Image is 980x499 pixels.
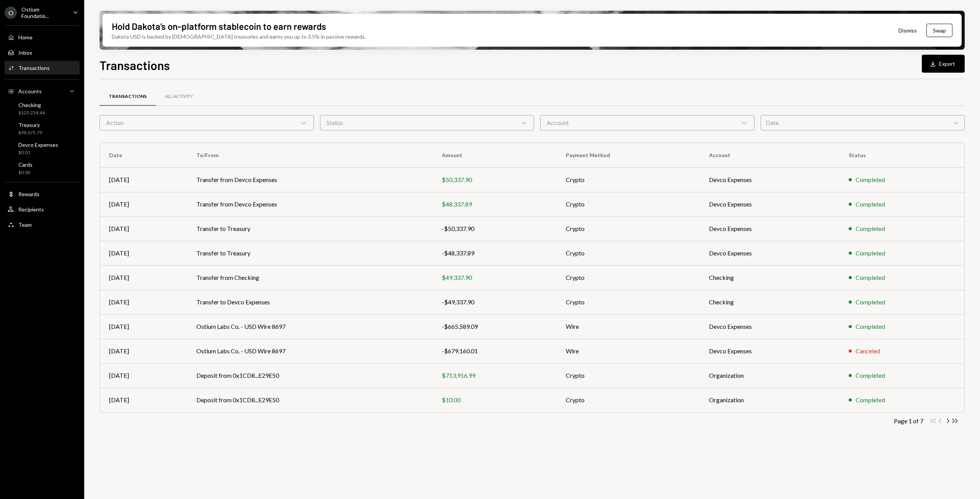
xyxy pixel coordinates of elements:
[761,115,965,130] div: Date
[18,161,33,168] div: Cards
[889,21,926,39] button: Dismiss
[156,87,202,106] a: All Activity
[433,143,557,167] th: Amount
[18,122,42,128] div: Treasury
[187,388,433,412] td: Deposit from 0x1CD8...E29E50
[5,187,80,201] a: Rewards
[187,216,433,241] td: Transfer to Treasury
[187,241,433,265] td: Transfer to Treasury
[187,363,433,388] td: Deposit from 0x1CD8...E29E50
[18,130,42,136] div: $98,675.79
[557,290,700,314] td: Crypto
[18,221,32,228] div: Team
[442,224,547,233] div: -$50,337.90
[856,224,885,233] div: Completed
[5,99,80,118] a: Checking$123,234.44
[700,339,840,363] td: Devco Expenses
[557,216,700,241] td: Crypto
[894,417,923,424] div: Page 1 of 7
[557,265,700,290] td: Crypto
[187,290,433,314] td: Transfer to Devco Expenses
[5,30,80,44] a: Home
[18,150,58,156] div: $0.01
[21,6,67,19] div: Ostium Foundatio...
[18,191,39,197] div: Rewards
[187,314,433,339] td: Ostium Labs Co. - USD Wire 8697
[18,88,42,94] div: Accounts
[557,167,700,192] td: Crypto
[5,139,80,158] a: Devco Expenses$0.01
[700,167,840,192] td: Devco Expenses
[18,141,58,148] div: Devco Expenses
[442,175,547,184] div: $50,337.90
[557,314,700,339] td: Wire
[926,24,952,37] button: Swap
[109,273,178,282] div: [DATE]
[856,395,885,405] div: Completed
[700,314,840,339] td: Devco Expenses
[109,175,178,184] div: [DATE]
[5,46,80,59] a: Inbox
[5,119,80,138] a: Treasury$98,675.79
[442,273,547,282] div: $49,337.90
[109,371,178,380] div: [DATE]
[856,346,880,356] div: Canceled
[700,216,840,241] td: Devco Expenses
[109,322,178,331] div: [DATE]
[320,115,534,130] div: Status
[557,339,700,363] td: Wire
[700,290,840,314] td: Checking
[557,388,700,412] td: Crypto
[700,192,840,216] td: Devco Expenses
[856,322,885,331] div: Completed
[540,115,755,130] div: Account
[165,93,193,100] div: All Activity
[856,297,885,307] div: Completed
[700,265,840,290] td: Checking
[109,297,178,307] div: [DATE]
[109,346,178,356] div: [DATE]
[187,167,433,192] td: Transfer from Devco Expenses
[109,224,178,233] div: [DATE]
[187,339,433,363] td: Ostium Labs Co. - USD Wire 8697
[442,249,547,258] div: -$48,337.89
[187,265,433,290] td: Transfer from Checking
[187,143,433,167] th: To/From
[18,169,33,176] div: $0.00
[442,346,547,356] div: -$679,160.01
[700,241,840,265] td: Devco Expenses
[442,297,547,307] div: -$49,337.90
[5,84,80,98] a: Accounts
[442,395,547,405] div: $10.00
[856,371,885,380] div: Completed
[856,249,885,258] div: Completed
[18,206,44,213] div: Recipients
[700,388,840,412] td: Organization
[109,93,147,100] div: Transactions
[109,395,178,405] div: [DATE]
[100,143,187,167] th: Date
[442,371,547,380] div: $713,916.99
[18,102,45,108] div: Checking
[5,61,80,75] a: Transactions
[100,87,156,106] a: Transactions
[5,218,80,231] a: Team
[856,200,885,209] div: Completed
[557,192,700,216] td: Crypto
[922,55,965,73] button: Export
[109,249,178,258] div: [DATE]
[112,20,326,33] div: Hold Dakota’s on-platform stablecoin to earn rewards
[18,49,32,56] div: Inbox
[840,143,964,167] th: Status
[109,200,178,209] div: [DATE]
[700,143,840,167] th: Account
[557,143,700,167] th: Payment Method
[112,33,366,41] div: Dakota USD is backed by [DEMOGRAPHIC_DATA] treasuries and earns you up to 3.5% in passive rewards.
[856,175,885,184] div: Completed
[5,7,17,19] div: O
[557,241,700,265] td: Crypto
[442,200,547,209] div: $48,337.89
[5,159,80,177] a: Cards$0.00
[700,363,840,388] td: Organization
[5,202,80,216] a: Recipients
